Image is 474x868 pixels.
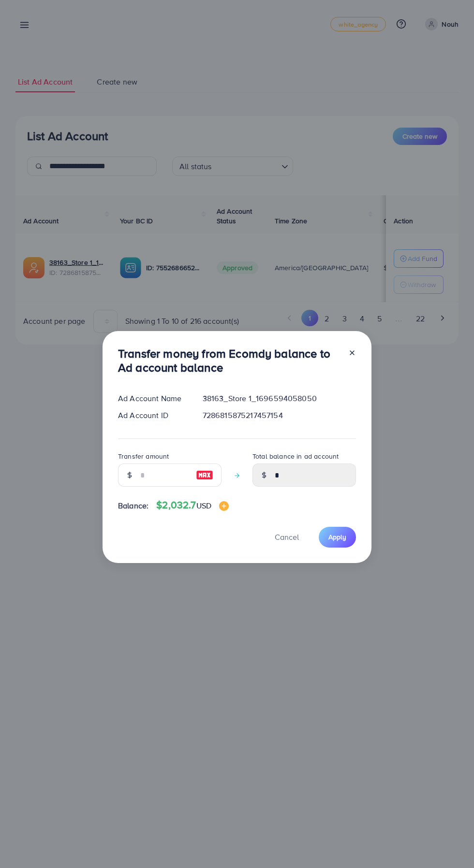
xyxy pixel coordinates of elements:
[118,451,169,461] label: Transfer amount
[263,527,311,548] button: Cancel
[328,532,346,542] span: Apply
[110,393,195,404] div: Ad Account Name
[196,469,213,481] img: image
[118,347,341,375] h3: Transfer money from Ecomdy balance to Ad account balance
[275,532,299,542] span: Cancel
[252,451,339,461] label: Total balance in ad account
[156,499,229,511] h4: $2,032.7
[319,527,356,548] button: Apply
[196,500,211,511] span: USD
[195,410,364,421] div: 7286815875217457154
[110,410,195,421] div: Ad Account ID
[219,501,229,511] img: image
[118,500,148,511] span: Balance:
[195,393,364,404] div: 38163_Store 1_1696594058050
